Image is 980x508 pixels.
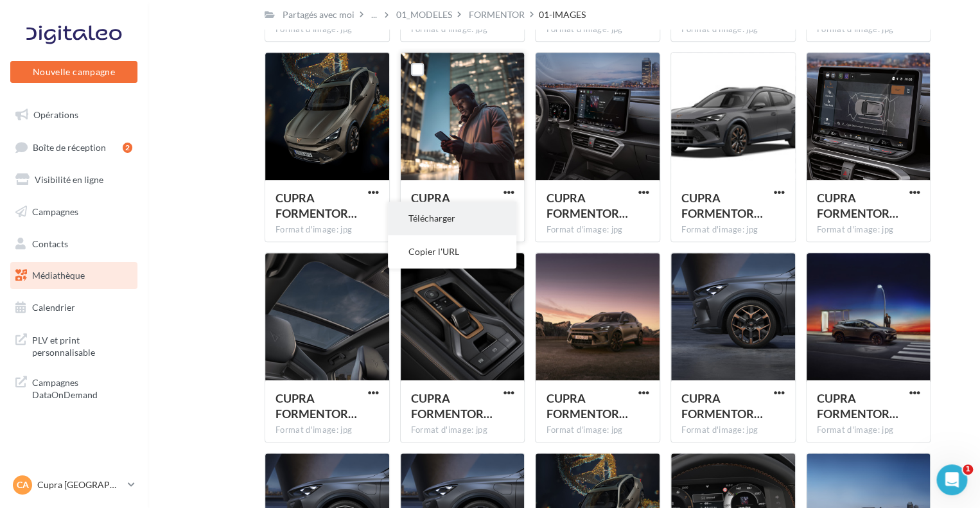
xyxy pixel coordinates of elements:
span: Médiathèque [32,270,85,281]
div: 01_MODELES [396,8,452,21]
a: Campagnes [8,198,140,225]
span: CUPRA FORMENTOR PA 046 [546,391,627,421]
div: Format d'image: jpg [681,425,785,436]
div: FORMENTOR [469,8,525,21]
div: Format d'image: jpg [817,24,920,35]
div: Format d'image: jpg [546,425,649,436]
div: Format d'image: jpg [276,425,379,436]
button: Nouvelle campagne [10,61,137,83]
span: CUPRA FORMENTOR PA 069 [546,191,627,220]
span: Campagnes DataOnDemand [32,374,132,401]
span: CUPRA FORMENTOR PA 116 [276,191,357,220]
a: PLV et print personnalisable [8,326,140,364]
div: 2 [123,143,132,153]
span: 1 [963,464,973,475]
span: CUPRA FORMENTOR PA 130 [411,191,493,220]
a: Boîte de réception2 [8,134,140,161]
a: Médiathèque [8,262,140,289]
span: Visibilité en ligne [35,174,103,185]
span: Contacts [32,238,68,249]
span: CUPRA FORMENTOR PA 029 [276,391,357,421]
button: Copier l'URL [388,235,516,268]
span: Opérations [33,109,78,120]
a: Visibilité en ligne [8,166,140,193]
span: Campagnes [32,206,78,217]
a: Opérations [8,101,140,128]
span: CA [17,478,29,491]
span: CUPRA FORMENTOR PA 068 [817,191,898,220]
a: Campagnes DataOnDemand [8,369,140,407]
div: 01-IMAGES [539,8,586,21]
div: ... [369,6,380,24]
p: Cupra [GEOGRAPHIC_DATA] [37,478,123,491]
span: CUPRA FORMENTOR PA 164 [817,391,898,421]
div: Format d'image: jpg [276,224,379,236]
span: Boîte de réception [33,141,106,152]
div: Format d'image: jpg [817,425,920,436]
div: Format d'image: jpg [546,224,649,236]
button: Télécharger [388,202,516,235]
a: CA Cupra [GEOGRAPHIC_DATA] [10,473,137,497]
div: Format d'image: jpg [681,224,785,236]
span: CUPRA FORMENTOR PA 122 [681,191,763,220]
div: Format d'image: jpg [411,425,514,436]
div: Format d'image: jpg [817,224,920,236]
span: CUPRA FORMENTOR PA 129 [411,391,493,421]
span: CUPRA FORMENTOR PA 026 [681,391,763,421]
div: Format d'image: jpg [546,24,649,35]
a: Contacts [8,231,140,258]
div: Partagés avec moi [283,8,354,21]
iframe: Intercom live chat [936,464,967,495]
div: Format d'image: jpg [276,24,379,35]
span: Calendrier [32,302,75,313]
span: PLV et print personnalisable [32,331,132,359]
div: Format d'image: jpg [681,24,785,35]
div: Format d'image: jpg [411,24,514,35]
a: Calendrier [8,294,140,321]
